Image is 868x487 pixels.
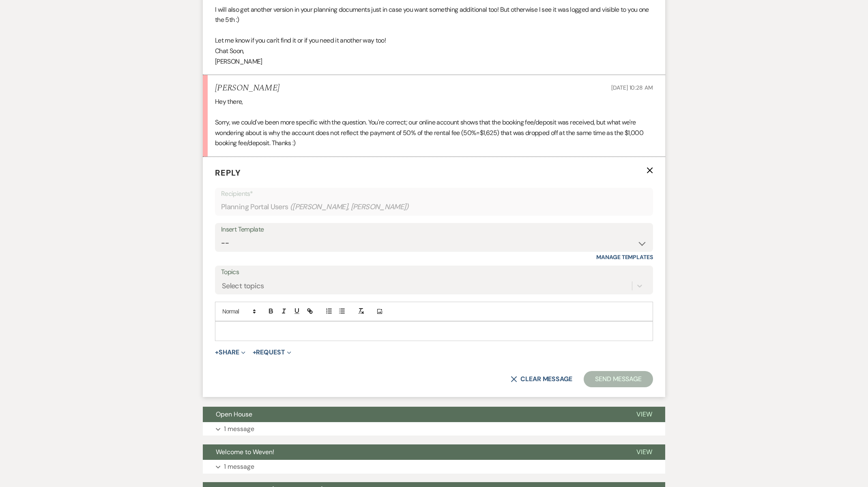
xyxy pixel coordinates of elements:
[203,407,623,422] button: Open House
[203,444,623,460] button: Welcome to Weven!
[224,424,254,434] p: 1 message
[215,83,279,93] h5: [PERSON_NAME]
[636,448,652,456] span: View
[511,376,572,382] button: Clear message
[221,266,647,278] label: Topics
[253,349,256,356] span: +
[596,253,653,261] a: Manage Templates
[215,35,653,46] p: Let me know if you can't find it or if you need it another way too!
[215,4,653,25] p: I will also get another version in your planning documents just in case you want something additi...
[584,371,653,387] button: Send Message
[215,117,653,148] p: Sorry, we could've been more specific with the question. You're correct; our online account shows...
[203,422,665,436] button: 1 message
[215,349,245,356] button: Share
[253,349,291,356] button: Request
[221,224,647,236] div: Insert Template
[216,410,252,418] span: Open House
[623,407,665,422] button: View
[636,410,652,418] span: View
[215,349,219,356] span: +
[216,448,274,456] span: Welcome to Weven!
[215,167,241,178] span: Reply
[222,281,264,292] div: Select topics
[221,199,647,215] div: Planning Portal Users
[611,84,653,91] span: [DATE] 10:28 AM
[215,46,653,56] p: Chat Soon,
[215,56,653,67] p: [PERSON_NAME]
[215,97,653,107] p: Hey there,
[224,461,254,472] p: 1 message
[623,444,665,460] button: View
[221,189,647,199] p: Recipients*
[290,202,409,212] span: ( [PERSON_NAME], [PERSON_NAME] )
[203,460,665,474] button: 1 message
